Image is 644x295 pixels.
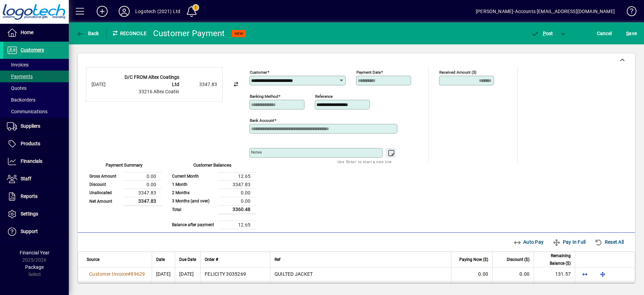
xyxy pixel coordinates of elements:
span: # [128,271,131,277]
a: Home [3,24,69,41]
span: Home [21,30,33,35]
span: Suppliers [21,123,40,129]
td: Balance after payment [169,221,218,229]
td: 3360.48 [218,205,256,214]
td: 2 Months [169,189,218,197]
div: 3347.83 [183,81,217,88]
span: Financial Year [20,250,50,255]
td: Discount [86,180,124,189]
mat-label: Payment Date [356,70,381,75]
td: Unallocated [86,189,124,197]
span: Customers [21,47,44,53]
td: Hi Vis [270,281,451,295]
a: Staff [3,170,69,188]
span: Pay In Full [552,236,586,247]
td: Total [169,205,218,214]
td: 3347.83 [218,180,256,189]
a: Suppliers [3,118,69,135]
a: Support [3,223,69,240]
span: Date [156,256,165,263]
div: Customer Payment [153,28,225,39]
app-page-header-button: Back [69,27,107,40]
a: Invoices [3,59,69,71]
div: Logotech (2021) Ltd [135,6,180,17]
td: 12.65 [218,172,256,180]
a: Backorders [3,94,69,106]
span: Package [25,264,44,270]
span: 131.57 [555,271,571,277]
mat-label: Bank Account [250,118,274,123]
mat-hint: Use 'Enter' to start a new line [337,158,391,166]
span: 0.00 [519,271,529,277]
button: Reset All [592,236,626,248]
button: Back [74,27,101,40]
a: Reports [3,188,69,205]
mat-label: Customer [250,70,267,75]
span: Payments [7,74,33,79]
button: Auto Pay [511,236,547,248]
td: FELICITY 3035269 [200,267,270,281]
span: 89629 [131,271,145,277]
button: Post [527,27,557,40]
span: [DATE] [156,271,171,277]
button: Save [624,27,638,40]
mat-label: Banking method [250,94,278,99]
button: Pay In Full [550,236,588,248]
a: Settings [3,206,69,223]
td: 0.00 [124,172,162,180]
app-page-summary-card: Customer Balances [169,164,256,229]
span: Quotes [7,85,26,91]
span: Communications [7,109,47,114]
mat-label: Notes [251,150,262,155]
td: 0.00 [124,180,162,189]
app-page-summary-card: Payment Summary [86,164,162,206]
span: Reset All [594,236,624,247]
span: Paying Now ($) [459,256,488,263]
span: Back [76,31,99,36]
span: 0.00 [478,271,488,277]
span: Financials [21,158,42,164]
span: Invoices [7,62,29,67]
td: Current Month [169,172,218,180]
td: [DATE] [175,267,200,281]
button: Profile [113,5,135,18]
td: [DATE] [175,281,200,295]
span: Staff [21,176,31,181]
div: Reconcile [107,28,148,39]
td: 0.00 [218,189,256,197]
strong: D/C FROM Altex Coatings Ltd [125,74,179,87]
span: Auto Pay [513,236,544,247]
span: Settings [21,211,38,217]
td: 3347.83 [124,189,162,197]
button: Cancel [595,27,614,40]
span: Source [87,256,99,263]
td: 12.65 [218,221,256,229]
span: Remaining Balance ($) [538,252,571,267]
button: Add [91,5,113,18]
td: 3 Months (and over) [169,197,218,205]
a: Customer Invoice#89629 [87,270,148,278]
span: Support [21,229,38,234]
td: QUILTED JACKET [270,267,451,281]
div: Customer Balances [169,162,256,172]
span: 33216 Altex Coatin [139,89,179,94]
span: Ref [275,256,280,263]
mat-label: Received Amount ($) [439,70,476,75]
span: P [543,31,546,36]
a: Products [3,135,69,152]
a: Payments [3,71,69,82]
span: Discount ($) [507,256,529,263]
mat-label: Reference [315,94,333,99]
div: [PERSON_NAME]-Accounts [EMAIL_ADDRESS][DOMAIN_NAME] [476,6,615,17]
a: Communications [3,106,69,117]
td: 3347.83 [124,197,162,206]
a: Knowledge Base [622,1,635,24]
div: Payment Summary [86,162,162,172]
span: NEW [235,31,243,36]
span: Due Date [179,256,196,263]
a: Financials [3,153,69,170]
span: S [626,31,629,36]
td: Gross Amount [86,172,124,180]
span: ave [626,28,637,39]
a: Quotes [3,82,69,94]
